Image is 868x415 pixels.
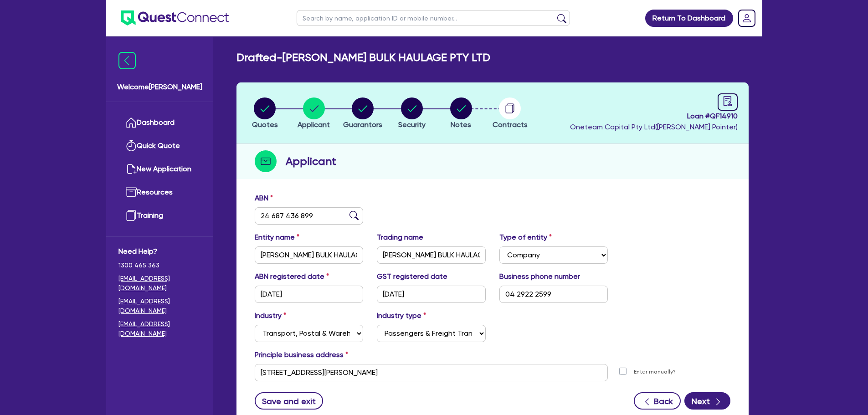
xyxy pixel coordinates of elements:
[255,349,348,360] label: Principle business address
[398,97,426,131] button: Security
[255,150,277,172] img: step-icon
[718,93,738,111] a: audit
[255,392,324,410] button: Save and exit
[377,286,486,303] input: DD / MM / YYYY
[126,210,137,221] img: training
[126,140,137,151] img: quick-quote
[252,97,278,131] button: Quotes
[255,286,364,303] input: DD / MM / YYYY
[118,261,201,270] span: 1300 465 363
[255,193,273,204] label: ABN
[499,271,580,282] label: Business phone number
[499,232,552,243] label: Type of entity
[634,392,681,410] button: Back
[117,82,202,92] span: Welcome [PERSON_NAME]
[118,246,201,257] span: Need Help?
[377,232,423,243] label: Trading name
[349,211,359,220] img: abn-lookup icon
[634,368,676,376] label: Enter manually?
[286,153,336,169] h2: Applicant
[121,10,229,26] img: quest-connect-logo-blue
[118,297,201,316] a: [EMAIL_ADDRESS][DOMAIN_NAME]
[645,10,733,27] a: Return To Dashboard
[118,319,201,338] a: [EMAIL_ADDRESS][DOMAIN_NAME]
[126,187,137,198] img: resources
[297,10,570,26] input: Search by name, application ID or mobile number...
[570,123,738,131] span: Oneteam Capital Pty Ltd ( [PERSON_NAME] Pointer )
[255,271,329,282] label: ABN registered date
[255,310,286,321] label: Industry
[343,97,383,131] button: Guarantors
[735,6,759,30] a: Dropdown toggle
[252,120,278,129] span: Quotes
[398,120,426,129] span: Security
[118,274,201,293] a: [EMAIL_ADDRESS][DOMAIN_NAME]
[451,120,471,129] span: Notes
[126,164,137,174] img: new-application
[236,51,490,64] h2: Drafted - [PERSON_NAME] BULK HAULAGE PTY LTD
[118,158,201,181] a: New Application
[723,96,733,106] span: audit
[343,120,382,129] span: Guarantors
[377,271,447,282] label: GST registered date
[297,97,330,131] button: Applicant
[377,310,426,321] label: Industry type
[255,232,299,243] label: Entity name
[118,204,201,227] a: Training
[570,111,738,122] span: Loan # QF14910
[118,181,201,204] a: Resources
[118,134,201,158] a: Quick Quote
[450,97,473,131] button: Notes
[118,52,136,69] img: icon-menu-close
[298,120,330,129] span: Applicant
[684,392,730,410] button: Next
[118,111,201,134] a: Dashboard
[493,120,528,129] span: Contracts
[492,97,528,131] button: Contracts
